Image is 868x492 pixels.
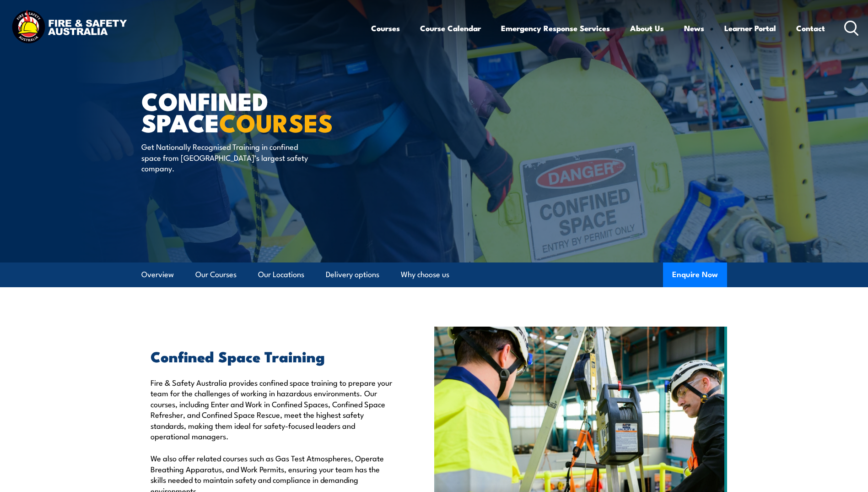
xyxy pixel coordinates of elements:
a: Course Calendar [420,16,481,40]
a: Learner Portal [724,16,776,40]
a: Our Courses [195,262,237,287]
h2: Confined Space Training [151,350,392,362]
a: Overview [141,262,174,287]
a: Courses [371,16,400,40]
p: Get Nationally Recognised Training in confined space from [GEOGRAPHIC_DATA]’s largest safety comp... [141,141,308,173]
a: Our Locations [258,262,304,287]
p: Fire & Safety Australia provides confined space training to prepare your team for the challenges ... [151,377,392,441]
strong: COURSES [219,103,333,141]
a: About Us [630,16,664,40]
a: Delivery options [326,262,379,287]
button: Enquire Now [663,262,727,287]
h1: Confined Space [141,90,367,132]
a: Why choose us [401,262,449,287]
a: Contact [796,16,825,40]
a: News [684,16,704,40]
a: Emergency Response Services [501,16,610,40]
